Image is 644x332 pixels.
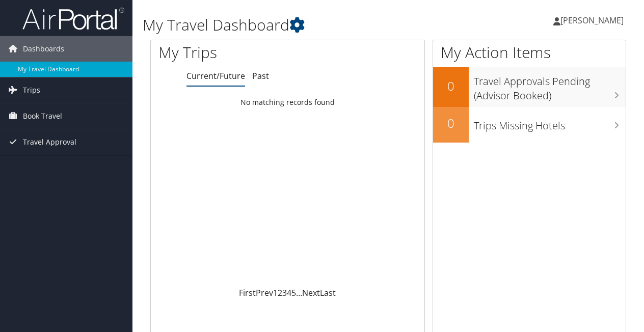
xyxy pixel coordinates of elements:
[23,77,40,103] span: Trips
[433,107,626,143] a: 0Trips Missing Hotels
[282,287,287,298] a: 3
[23,36,64,62] span: Dashboards
[296,287,302,298] span: …
[433,77,469,95] h2: 0
[291,287,296,298] a: 5
[151,93,424,112] td: No matching records found
[143,14,470,36] h1: My Travel Dashboard
[22,7,124,31] img: airportal-logo.png
[320,287,336,298] a: Last
[474,69,626,103] h3: Travel Approvals Pending (Advisor Booked)
[553,5,634,36] a: [PERSON_NAME]
[23,129,76,155] span: Travel Approval
[239,287,256,298] a: First
[186,70,245,81] a: Current/Future
[252,70,269,81] a: Past
[474,114,626,133] h3: Trips Missing Hotels
[158,42,303,63] h1: My Trips
[256,287,273,298] a: Prev
[433,67,626,106] a: 0Travel Approvals Pending (Advisor Booked)
[273,287,278,298] a: 1
[23,103,62,129] span: Book Travel
[433,42,626,63] h1: My Action Items
[433,115,469,132] h2: 0
[278,287,282,298] a: 2
[287,287,291,298] a: 4
[560,15,624,26] span: [PERSON_NAME]
[302,287,320,298] a: Next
